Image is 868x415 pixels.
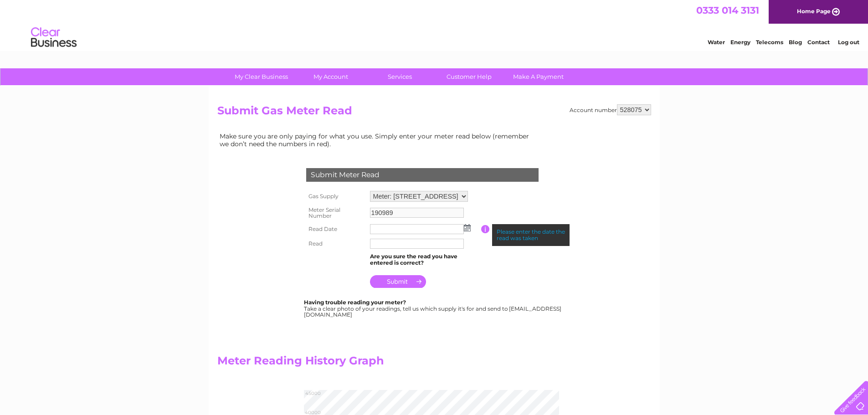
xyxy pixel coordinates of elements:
a: Log out [838,39,859,46]
img: ... [464,224,471,231]
a: Water [708,39,725,46]
td: Make sure you are only paying for what you use. Simply enter your meter read below (remember we d... [217,130,536,149]
input: Information [481,225,490,233]
div: Submit Meter Read [306,168,539,182]
a: Contact [807,39,830,46]
div: Clear Business is a trading name of Verastar Limited (registered in [GEOGRAPHIC_DATA] No. 3667643... [219,5,650,44]
a: Customer Help [431,68,507,85]
th: Read [304,236,368,251]
b: Having trouble reading your meter? [304,299,406,306]
a: Telecoms [756,39,783,46]
h2: Submit Gas Meter Read [217,104,651,122]
a: My Clear Business [224,68,299,85]
input: Submit [370,275,426,288]
a: Blog [789,39,802,46]
a: Make A Payment [501,68,576,85]
a: My Account [293,68,368,85]
a: 0333 014 3131 [696,5,759,16]
div: Please enter the date the read was taken [492,224,570,246]
div: Take a clear photo of your readings, tell us which supply it's for and send to [EMAIL_ADDRESS][DO... [304,299,563,318]
td: Are you sure the read you have entered is correct? [368,251,481,268]
h2: Meter Reading History Graph [217,354,536,372]
th: Read Date [304,222,368,236]
div: Account number [570,104,651,115]
img: logo.png [31,24,77,51]
a: Energy [730,39,750,46]
a: Services [362,68,437,85]
th: Meter Serial Number [304,204,368,222]
th: Gas Supply [304,189,368,204]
